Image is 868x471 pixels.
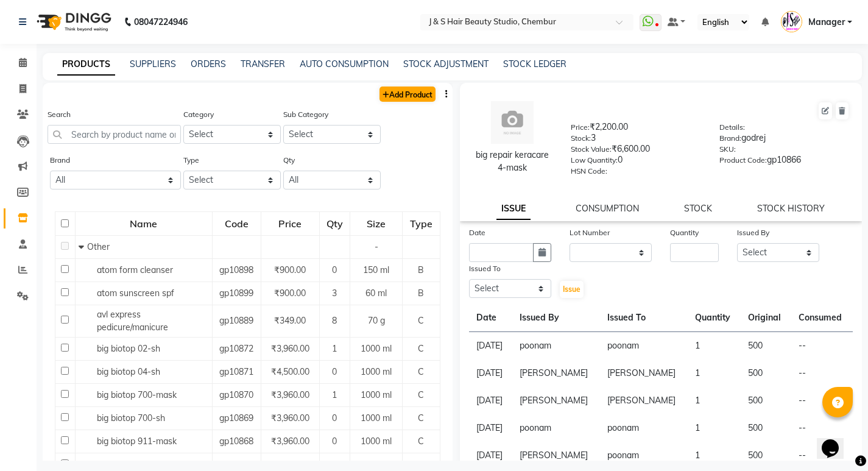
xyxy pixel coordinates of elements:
span: Issue [563,285,580,294]
td: [DATE] [469,387,512,414]
div: Name [76,213,211,235]
span: big biotop 700-mask [97,389,177,400]
td: [DATE] [469,359,512,387]
div: godrej [719,132,850,149]
span: big biotop 04-sh [97,366,160,377]
div: 0 [571,154,701,171]
span: B [418,288,424,299]
label: Low Quantity: [571,155,618,166]
span: gp10872 [219,343,253,354]
div: Size [351,213,401,235]
td: 1 [688,414,741,442]
span: Collapse Row [79,241,87,252]
a: STOCK ADJUSTMENT [403,58,489,69]
a: Add Product [379,87,436,102]
a: STOCK HISTORY [757,203,825,214]
span: gp10899 [219,288,253,299]
span: C [418,315,424,326]
span: ₹3,960.00 [271,413,309,423]
td: -- [791,387,853,414]
div: Code [213,213,260,235]
td: 500 [741,442,791,469]
a: ISSUE [496,198,531,220]
span: 60 ml [365,288,387,299]
a: STOCK LEDGER [503,58,566,69]
td: poonam [512,332,600,360]
label: HSN Code: [571,166,607,177]
span: C [418,459,424,470]
label: Brand: [719,133,741,144]
td: [PERSON_NAME] [512,387,600,414]
a: TRANSFER [241,58,285,69]
label: Issued By [737,227,769,238]
td: poonam [600,414,688,442]
span: 1000 ml [361,459,392,470]
span: gp10889 [219,315,253,326]
span: 0 [332,413,337,423]
td: 1 [688,332,741,360]
th: Quantity [688,304,741,332]
label: Price: [571,122,590,133]
label: Category [183,109,214,120]
span: ₹349.00 [274,315,306,326]
th: Issued By [512,304,600,332]
b: 08047224946 [134,5,188,39]
td: 500 [741,359,791,387]
span: big biotop 02-sh [97,343,160,354]
span: ₹3,960.00 [271,436,309,447]
div: big repair keracare 4-mask [472,149,553,174]
span: ₹900.00 [274,288,306,299]
div: gp10866 [719,154,850,171]
span: C [418,413,424,423]
span: gp10867 [219,459,253,470]
span: B [418,264,424,275]
span: gp10871 [219,366,253,377]
td: 500 [741,332,791,360]
a: SUPPLIERS [130,58,176,69]
td: 500 [741,414,791,442]
div: Type [403,213,439,235]
span: ₹3,960.00 [271,459,309,470]
td: 1 [688,442,741,469]
td: [PERSON_NAME] [512,442,600,469]
td: poonam [600,332,688,360]
span: ₹900.00 [274,264,306,275]
td: -- [791,414,853,442]
span: 1000 ml [361,413,392,423]
div: ₹6,600.00 [571,143,701,160]
iframe: chat widget [817,422,856,459]
span: 1000 ml [361,366,392,377]
span: C [418,366,424,377]
label: SKU: [719,144,736,155]
input: Search by product name or code [48,125,181,144]
span: 1 [332,459,337,470]
a: PRODUCTS [57,54,115,76]
label: Date [469,227,485,238]
span: Other [87,241,110,252]
div: ₹2,200.00 [571,121,701,138]
div: Qty [320,213,349,235]
span: ₹3,960.00 [271,389,309,400]
img: Manager [781,11,802,32]
label: Product Code: [719,155,767,166]
span: big biotop 911-mask [97,436,177,447]
th: Issued To [600,304,688,332]
span: C [418,343,424,354]
div: 3 [571,132,701,149]
td: [DATE] [469,442,512,469]
span: C [418,436,424,447]
span: 0 [332,436,337,447]
label: Sub Category [283,109,328,120]
span: 70 g [368,315,385,326]
span: ₹3,960.00 [271,343,309,354]
a: ORDERS [191,58,226,69]
label: Stock: [571,133,591,144]
img: avatar [491,101,534,144]
img: logo [31,5,115,39]
span: 0 [332,264,337,275]
td: [DATE] [469,414,512,442]
label: Type [183,155,199,166]
a: STOCK [684,203,712,214]
label: Issued To [469,263,501,274]
td: [PERSON_NAME] [600,359,688,387]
